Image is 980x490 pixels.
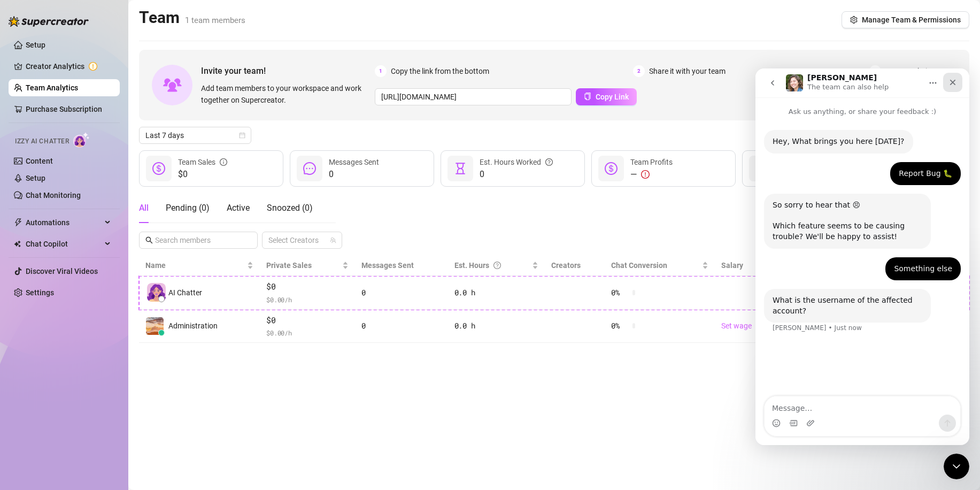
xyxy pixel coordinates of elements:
a: Content [26,157,53,165]
span: $ 0.00 /h [266,294,349,305]
span: Chat Copilot [26,235,102,252]
span: message [303,162,316,175]
th: Name [139,255,260,276]
span: Messages Sent [329,158,379,166]
span: Last 7 days [145,127,245,143]
img: izzy-ai-chatter-avatar-DDCN_rTZ.svg [147,283,166,302]
span: $0 [178,168,227,181]
div: Est. Hours Worked [480,156,553,168]
a: Settings [26,288,54,297]
div: — [630,168,673,181]
span: Izzy AI Chatter [15,136,69,147]
img: logo-BBDzfeDw.svg [9,16,89,27]
span: Messages Sent [361,261,414,270]
span: 2 [633,65,645,77]
span: 0 % [611,320,628,332]
a: Purchase Subscription [26,105,102,113]
span: Invite your team! [201,64,375,78]
span: Team Profits [630,158,673,166]
span: Copy Link [596,93,629,101]
img: Chat Copilot [14,240,21,248]
div: All [139,202,149,215]
button: Copy Link [576,88,637,105]
div: 0.0 h [454,287,538,298]
span: dollar-circle [152,162,165,175]
img: AI Chatter [73,132,90,148]
span: Copy the link from the bottom [391,65,489,77]
span: 1 team members [185,16,245,25]
div: 0.0 h [454,320,538,332]
a: Team Analytics [26,83,78,92]
span: copy [584,93,591,100]
span: 1 [375,65,387,77]
span: Approve their request [885,65,956,77]
span: 0 [480,168,553,181]
div: Est. Hours [454,259,530,271]
span: thunderbolt [14,218,22,227]
span: Automations [26,214,102,231]
div: 0 [361,287,442,298]
span: 0 % [611,287,628,298]
span: Name [145,259,245,271]
iframe: Intercom live chat [755,68,969,445]
div: 0 [361,320,442,332]
span: 3 [869,65,881,77]
a: Discover Viral Videos [26,267,98,275]
span: Manage Team & Permissions [862,16,961,24]
span: hourglass [454,162,467,175]
span: Private Sales [266,261,312,270]
h2: Team [139,7,245,28]
span: question-circle [493,259,501,271]
img: Administration [146,317,164,335]
span: Chat Conversion [611,261,667,270]
span: Administration [168,320,218,332]
iframe: Intercom live chat [944,454,969,479]
span: $0 [266,280,349,293]
button: Manage Team & Permissions [842,11,969,28]
span: $0 [266,314,349,327]
a: Set wageedit [721,321,763,330]
span: dollar-circle [605,162,618,175]
span: Salary [721,261,743,270]
span: 0 [329,168,379,181]
input: Search members [155,234,243,246]
a: Chat Monitoring [26,191,81,200]
a: Setup [26,41,45,49]
div: Pending ( 0 ) [166,202,210,215]
span: calendar [239,132,245,139]
span: Add team members to your workspace and work together on Supercreator. [201,82,371,106]
span: $ 0.00 /h [266,327,349,338]
a: Creator Analytics exclamation-circle [26,58,111,75]
span: exclamation-circle [641,170,650,179]
span: setting [850,16,858,24]
a: Setup [26,174,45,182]
span: Active [227,203,250,213]
span: team [330,237,336,243]
span: question-circle [545,156,553,168]
span: search [145,236,153,244]
div: Team Sales [178,156,227,168]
